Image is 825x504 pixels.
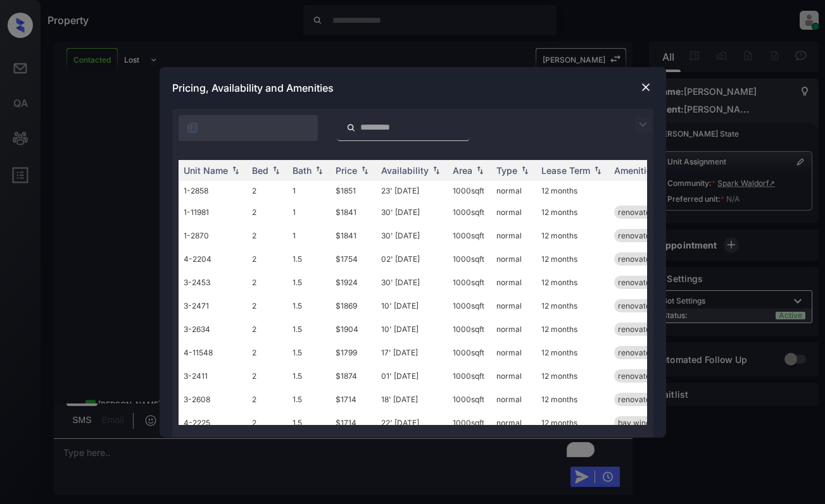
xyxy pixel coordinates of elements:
[614,165,657,176] div: Amenities
[448,388,491,411] td: 1000 sqft
[287,247,331,271] td: 1.5
[491,181,536,200] td: normal
[287,181,331,200] td: 1
[381,165,429,176] div: Availability
[618,324,655,334] span: renovated
[376,294,448,317] td: 10' [DATE]
[179,317,247,341] td: 3-2634
[618,231,655,240] span: renovated
[179,294,247,317] td: 3-2471
[270,166,282,175] img: sorting
[331,341,376,364] td: $1799
[247,181,287,200] td: 2
[179,200,247,224] td: 1-11981
[474,166,486,175] img: sorting
[313,166,325,175] img: sorting
[618,395,655,404] span: renovated
[336,165,357,176] div: Price
[346,122,356,133] img: icon-zuma
[376,388,448,411] td: 18' [DATE]
[287,364,331,388] td: 1.5
[331,294,376,317] td: $1869
[331,388,376,411] td: $1714
[179,224,247,247] td: 1-2870
[287,317,331,341] td: 1.5
[618,254,655,264] span: renovated
[541,165,590,176] div: Lease Term
[591,166,604,175] img: sorting
[331,317,376,341] td: $1904
[247,247,287,271] td: 2
[635,117,650,132] img: icon-zuma
[491,294,536,317] td: normal
[252,165,268,176] div: Bed
[491,388,536,411] td: normal
[536,181,609,200] td: 12 months
[331,247,376,271] td: $1754
[287,341,331,364] td: 1.5
[430,166,443,175] img: sorting
[247,388,287,411] td: 2
[331,364,376,388] td: $1874
[496,165,517,176] div: Type
[448,341,491,364] td: 1000 sqft
[179,247,247,271] td: 4-2204
[331,200,376,224] td: $1841
[536,388,609,411] td: 12 months
[536,411,609,434] td: 12 months
[247,200,287,224] td: 2
[247,341,287,364] td: 2
[160,67,666,109] div: Pricing, Availability and Amenities
[376,181,448,200] td: 23' [DATE]
[331,411,376,434] td: $1714
[179,181,247,200] td: 1-2858
[491,317,536,341] td: normal
[247,271,287,294] td: 2
[536,294,609,317] td: 12 months
[618,418,661,427] span: bay window
[491,271,536,294] td: normal
[358,166,371,175] img: sorting
[376,200,448,224] td: 30' [DATE]
[618,348,655,357] span: renovated
[247,411,287,434] td: 2
[491,200,536,224] td: normal
[186,121,199,134] img: icon-zuma
[618,207,655,217] span: renovated
[536,200,609,224] td: 12 months
[448,317,491,341] td: 1000 sqft
[179,388,247,411] td: 3-2608
[491,341,536,364] td: normal
[448,247,491,271] td: 1000 sqft
[247,224,287,247] td: 2
[247,294,287,317] td: 2
[519,166,531,175] img: sorting
[287,200,331,224] td: 1
[536,364,609,388] td: 12 months
[618,278,655,287] span: renovated
[376,317,448,341] td: 10' [DATE]
[287,411,331,434] td: 1.5
[618,371,655,381] span: renovated
[376,411,448,434] td: 22' [DATE]
[287,271,331,294] td: 1.5
[448,294,491,317] td: 1000 sqft
[331,224,376,247] td: $1841
[287,294,331,317] td: 1.5
[376,271,448,294] td: 30' [DATE]
[179,271,247,294] td: 3-2453
[536,224,609,247] td: 12 months
[376,247,448,271] td: 02' [DATE]
[448,181,491,200] td: 1000 sqft
[491,224,536,247] td: normal
[536,271,609,294] td: 12 months
[448,271,491,294] td: 1000 sqft
[376,224,448,247] td: 30' [DATE]
[179,411,247,434] td: 4-2225
[179,364,247,388] td: 3-2411
[453,165,472,176] div: Area
[229,166,242,175] img: sorting
[639,81,652,94] img: close
[247,364,287,388] td: 2
[491,247,536,271] td: normal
